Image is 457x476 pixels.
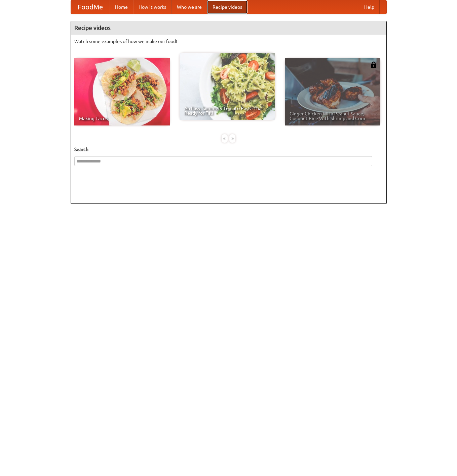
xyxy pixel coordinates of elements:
h4: Recipe videos [71,21,386,35]
p: Watch some examples of how we make our food! [74,38,383,45]
span: An Easy, Summery Tomato Pasta That's Ready for Fall [184,106,270,115]
a: Home [110,0,133,14]
div: « [222,134,228,143]
a: Making Tacos [74,58,170,125]
span: Making Tacos [79,116,165,121]
h5: Search [74,146,383,153]
a: How it works [133,0,172,14]
img: 483408.png [370,62,377,68]
a: Who we are [172,0,207,14]
div: » [229,134,235,143]
a: FoodMe [71,0,110,14]
a: Help [359,0,380,14]
a: Recipe videos [207,0,247,14]
a: An Easy, Summery Tomato Pasta That's Ready for Fall [180,53,275,120]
